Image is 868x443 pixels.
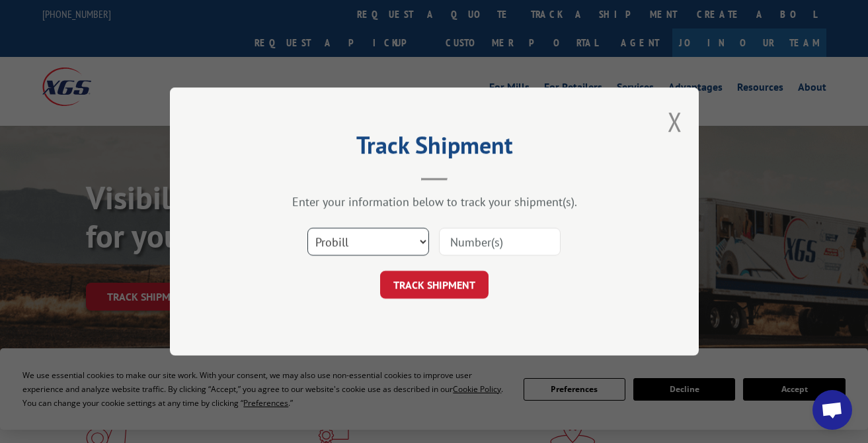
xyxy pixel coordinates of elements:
div: Enter your information below to track your shipment(s). [236,194,633,209]
div: Open chat [812,390,852,430]
h2: Track Shipment [236,136,633,161]
button: TRACK SHIPMENT [380,271,489,299]
input: Number(s) [439,228,561,256]
button: Close modal [668,104,682,139]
